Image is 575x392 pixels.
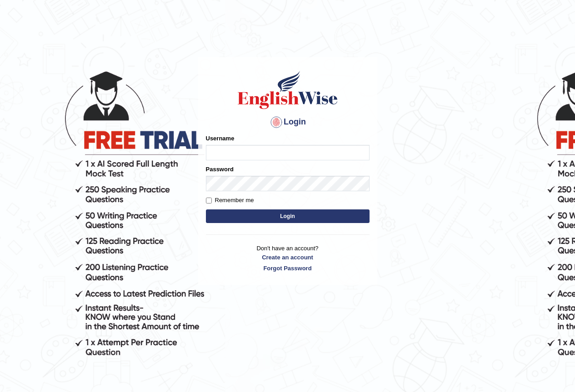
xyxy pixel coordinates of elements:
[206,244,370,272] p: Don't have an account?
[206,264,370,273] a: Forgot Password
[236,69,340,110] img: Logo of English Wise sign in for intelligent practice with AI
[206,165,234,174] label: Password
[206,209,370,223] button: Login
[206,134,235,143] label: Username
[206,196,254,205] label: Remember me
[206,115,370,129] h4: Login
[206,198,212,203] input: Remember me
[206,253,370,262] a: Create an account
